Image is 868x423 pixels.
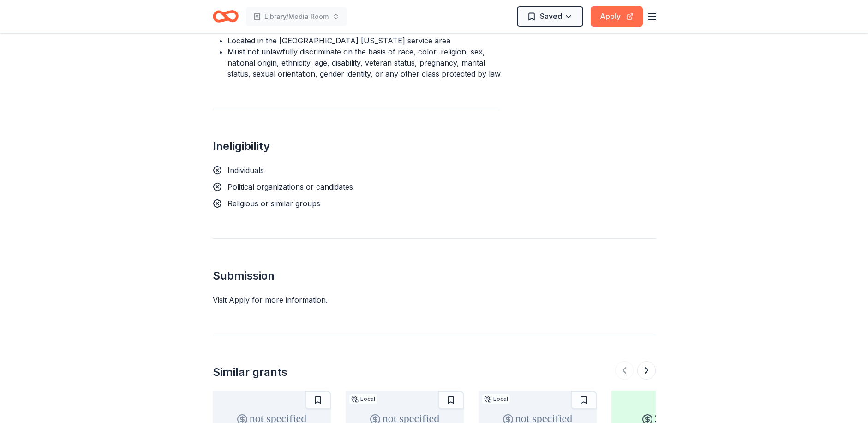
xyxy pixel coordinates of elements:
[227,35,501,46] li: Located in the [GEOGRAPHIC_DATA] [US_STATE] service area
[540,10,562,22] span: Saved
[264,11,329,22] span: Library/Media Room
[227,182,353,191] span: Political organizations or candidates
[246,7,347,26] button: Library/Media Room
[213,6,239,27] a: Home
[227,46,501,79] li: Must not unlawfully discriminate on the basis of race, color, religion, sex, national origin, eth...
[349,394,377,404] div: Local
[517,6,583,27] button: Saved
[227,199,320,208] span: Religious or similar groups
[482,394,510,404] div: Local
[591,6,643,27] button: Apply
[227,166,264,175] span: Individuals
[213,365,287,380] div: Similar grants
[213,294,656,305] div: Visit Apply for more information.
[213,268,656,283] h2: Submission
[213,139,501,154] h2: Ineligibility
